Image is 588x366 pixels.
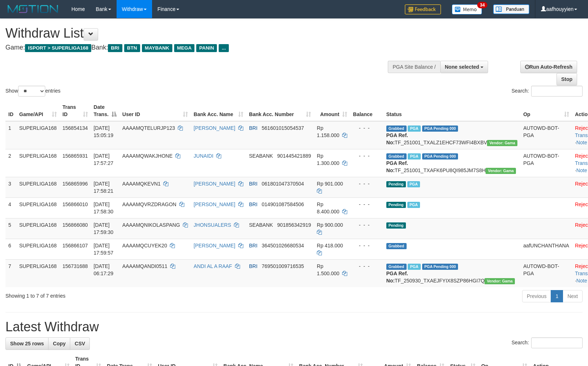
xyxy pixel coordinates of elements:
span: CSV [75,341,85,346]
h1: Withdraw List [5,26,385,41]
td: AUTOWD-BOT-PGA [520,259,572,287]
span: Rp 8.400.000 [317,201,339,214]
a: CSV [70,337,90,350]
span: PGA Pending [422,264,458,270]
th: Trans ID: activate to sort column ascending [60,101,91,121]
h1: Latest Withdraw [5,320,583,334]
img: Feedback.jpg [405,4,441,14]
td: aafUNCHANTHANA [520,239,572,259]
th: Bank Acc. Name: activate to sort column ascending [191,101,246,121]
span: Copy 014901087584506 to clipboard [262,201,304,207]
span: Show 25 rows [10,341,44,346]
input: Search: [531,337,583,348]
a: [PERSON_NAME] [194,125,235,131]
span: 156866107 [63,243,88,248]
a: [PERSON_NAME] [194,201,235,207]
span: Grabbed [386,153,407,159]
span: Copy 364501026680534 to clipboard [262,243,304,248]
span: PGA Pending [422,125,458,132]
span: Copy 061801047370504 to clipboard [262,181,304,187]
div: PGA Site Balance / [388,61,440,73]
span: AAAAMQCUYEK20 [122,243,167,248]
span: Copy 901445421889 to clipboard [277,153,311,159]
a: JHONSUALERS [194,222,231,228]
span: AAAAMQANDI0511 [122,263,168,269]
span: 156731688 [63,263,88,269]
span: MAYBANK [142,44,172,52]
span: AAAAMQNIKOLASPANG [122,222,180,228]
span: 156865931 [63,153,88,159]
select: Showentries [18,86,45,97]
span: MEGA [174,44,195,52]
b: PGA Ref. No: [386,160,408,173]
input: Search: [531,86,583,97]
a: Note [576,167,587,173]
span: [DATE] 17:59:30 [94,222,114,235]
button: None selected [440,61,488,73]
th: ID [5,101,16,121]
span: 156854134 [63,125,88,131]
th: Bank Acc. Number: activate to sort column ascending [246,101,314,121]
th: Op: activate to sort column ascending [520,101,572,121]
span: Pending [386,181,406,187]
th: User ID: activate to sort column ascending [119,101,191,121]
a: Note [576,140,587,145]
a: ANDI AL A RAAF [194,263,232,269]
th: Game/API: activate to sort column ascending [16,101,60,121]
span: Marked by aafromsomean [408,264,420,270]
a: Stop [556,73,577,85]
td: 5 [5,218,16,239]
span: [DATE] 17:59:57 [94,243,114,256]
span: Vendor URL: https://trx31.1velocity.biz [484,278,515,284]
span: Marked by aafsengchandara [408,125,420,132]
td: 2 [5,149,16,177]
span: Rp 1.500.000 [317,263,339,276]
td: SUPERLIGA168 [16,239,60,259]
a: 1 [551,290,563,302]
span: Marked by aafsengchandara [407,202,420,208]
td: SUPERLIGA168 [16,149,60,177]
td: SUPERLIGA168 [16,121,60,149]
td: SUPERLIGA168 [16,259,60,287]
td: TF_251001_TXALZ1EHCF73WFI4BXBV [383,121,520,149]
img: MOTION_logo.png [5,4,60,14]
div: - - - [353,221,381,229]
a: Note [576,278,587,284]
span: Marked by aafsengchandara [407,181,420,187]
a: Next [563,290,583,302]
a: Show 25 rows [5,337,49,350]
div: - - - [353,263,381,270]
td: TF_250930_TXAEJFYIX8SZP86HGI7Q [383,259,520,287]
span: Copy 901856342919 to clipboard [277,222,311,228]
span: ISPORT > SUPERLIGA168 [25,44,91,52]
span: Copy 769501009716535 to clipboard [262,263,304,269]
span: PANIN [196,44,217,52]
td: 6 [5,239,16,259]
span: AAAAMQTELURJP123 [122,125,175,131]
span: BRI [108,44,122,52]
span: Pending [386,202,406,208]
span: PGA Pending [422,153,458,159]
span: 34 [477,2,487,8]
span: Marked by aafsengchandara [408,153,420,159]
span: BRI [249,125,257,131]
span: BRI [249,263,257,269]
span: BRI [249,243,257,248]
span: [DATE] 06:17:29 [94,263,114,276]
label: Search: [512,86,583,97]
div: - - - [353,201,381,208]
th: Status [383,101,520,121]
span: [DATE] 15:05:19 [94,125,114,138]
span: Vendor URL: https://trx31.1velocity.biz [486,168,516,174]
span: BTN [124,44,140,52]
div: - - - [353,242,381,249]
span: [DATE] 17:58:21 [94,181,114,194]
span: Rp 900.000 [317,222,343,228]
a: JUNAIDI [194,153,213,159]
span: BRI [249,201,257,207]
span: ... [219,44,228,52]
span: Grabbed [386,125,407,132]
td: SUPERLIGA168 [16,197,60,218]
td: 4 [5,197,16,218]
span: Copy [53,341,66,346]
